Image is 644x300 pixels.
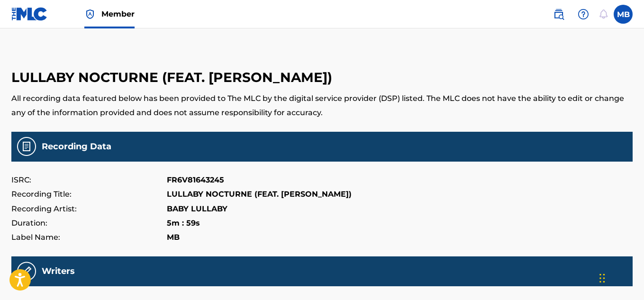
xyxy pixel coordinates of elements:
div: User Menu [614,5,633,24]
a: Public Search [549,5,568,24]
p: Label Name: [11,230,167,245]
p: BABY LULLABY [167,202,227,216]
div: Notifications [599,9,608,19]
p: FR6V81643245 [167,173,224,187]
img: MLC Logo [11,7,48,21]
h5: Writers [42,266,75,277]
img: Recording Data [17,137,36,156]
p: LULLABY NOCTURNE (FEAT. [PERSON_NAME]) [167,187,352,201]
p: Recording Artist: [11,202,167,216]
p: Duration: [11,216,167,230]
iframe: Chat Widget [597,255,644,300]
img: Top Rightsholder [84,9,96,20]
p: ISRC: [11,173,167,187]
p: Recording Title: [11,187,167,201]
div: Przeciągnij [599,264,605,292]
img: search [553,9,564,20]
img: help [578,9,589,20]
p: All recording data featured below has been provided to The MLC by the digital service provider (D... [11,91,633,120]
h3: LULLABY NOCTURNE (FEAT. [PERSON_NAME]) [11,69,633,86]
p: MB [167,230,180,245]
img: Recording Writers [17,262,36,281]
div: Help [574,5,593,24]
div: Widżet czatu [597,255,644,300]
h5: Recording Data [42,141,111,152]
span: Member [101,9,135,19]
p: 5m : 59s [167,216,200,230]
